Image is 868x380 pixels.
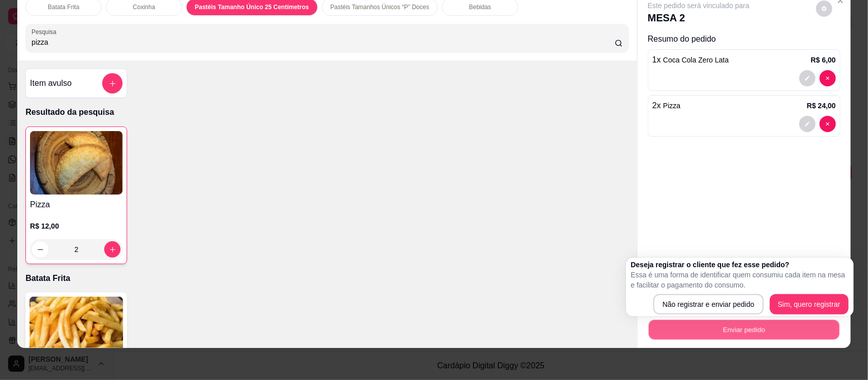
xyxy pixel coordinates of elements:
[648,1,750,11] p: Este pedido será vinculado para
[102,73,123,93] button: add-separate-item
[32,27,60,36] label: Pesquisa
[331,3,430,11] p: Pastéis Tamanhos Únicos “P” Doces
[48,3,79,11] p: Batata Frita
[648,11,750,25] p: MESA 2
[25,272,629,284] p: Batata Frita
[648,33,841,45] p: Resumo do pedido
[770,294,849,314] button: Sim, quero registrar
[649,320,840,339] button: Enviar pedido
[195,3,309,11] p: Pastéis Tamanho Único 25 Centímetros
[32,37,615,47] input: Pesquisa
[799,116,816,132] button: decrease-product-quantity
[631,270,849,290] p: Essa é uma forma de identificar quem consumiu cada item na mesa e facilitar o pagamento do consumo.
[807,101,836,111] p: R$ 24,00
[653,294,764,314] button: Não registrar e enviar pedido
[799,70,816,86] button: decrease-product-quantity
[133,3,155,11] p: Coxinha
[30,77,72,89] h4: Item avulso
[30,131,123,195] img: product-image
[663,56,729,64] span: Coca Cola Zero Lata
[816,1,832,17] button: decrease-product-quantity
[631,260,849,270] h2: Deseja registrar o cliente que fez esse pedido?
[469,3,491,11] p: Bebidas
[663,102,680,110] span: Pizza
[29,297,123,360] img: product-image
[652,100,681,112] p: 2 x
[652,54,729,66] p: 1 x
[30,221,123,231] p: R$ 12,00
[30,199,123,211] h4: Pizza
[811,55,836,65] p: R$ 6,00
[25,106,629,118] p: Resultado da pesquisa
[820,70,836,86] button: decrease-product-quantity
[820,116,836,132] button: decrease-product-quantity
